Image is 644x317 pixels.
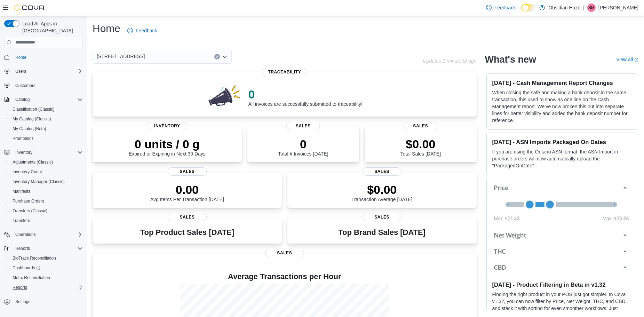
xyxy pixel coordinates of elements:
[616,57,638,62] a: View allExternal link
[10,207,50,215] a: Transfers (Classic)
[15,97,30,102] span: Catalog
[13,285,27,290] span: Reports
[15,246,30,251] span: Reports
[10,274,83,282] span: Metrc Reconciliation
[485,54,536,65] h2: What's new
[13,116,51,122] span: My Catalog (Classic)
[13,81,38,90] a: Customers
[338,228,426,237] h3: Top Brand Sales [DATE]
[13,148,35,157] button: Inventory
[13,67,83,76] span: Users
[10,187,33,196] a: Manifests
[588,3,595,12] span: SM
[15,83,35,88] span: Customers
[598,3,638,12] p: [PERSON_NAME]
[168,213,207,221] span: Sales
[587,3,596,12] div: Soledad Muro
[13,255,56,261] span: BioTrack Reconciliation
[10,105,57,113] a: Classification (Classic)
[1,148,86,157] button: Inventory
[13,218,30,223] span: Transfers
[13,169,42,175] span: Inventory Count
[19,20,83,34] span: Load All Apps in [GEOGRAPHIC_DATA]
[1,66,86,76] button: Users
[13,95,32,104] button: Catalog
[10,158,83,166] span: Adjustments (Classic)
[7,167,86,177] button: Inventory Count
[634,58,638,62] svg: External link
[13,95,83,104] span: Catalog
[10,264,83,272] span: Dashboards
[7,263,86,273] a: Dashboards
[13,189,30,194] span: Manifests
[13,198,44,204] span: Purchase Orders
[10,115,83,123] span: My Catalog (Classic)
[13,53,29,62] a: Home
[10,105,83,113] span: Classification (Classic)
[98,272,471,281] h4: Average Transactions per Hour
[7,157,86,167] button: Adjustments (Classic)
[13,106,55,112] span: Classification (Classic)
[97,52,145,61] span: [STREET_ADDRESS]
[10,264,43,272] a: Dashboards
[492,281,631,288] h3: [DATE] - Product Filtering in Beta in v1.32
[363,167,401,176] span: Sales
[13,230,83,239] span: Operations
[248,87,362,101] p: 0
[7,283,86,292] button: Reports
[7,177,86,187] button: Inventory Manager (Classic)
[10,115,54,123] a: My Catalog (Classic)
[10,197,83,205] span: Purchase Orders
[10,168,83,176] span: Inventory Count
[10,125,83,133] span: My Catalog (Beta)
[521,4,536,11] input: Dark Mode
[13,208,47,214] span: Transfers (Classic)
[10,254,59,262] a: BioTrack Reconciliation
[140,228,234,237] h3: Top Product Sales [DATE]
[10,216,33,225] a: Transfers
[278,137,328,157] div: Total # Invoices [DATE]
[10,274,53,282] a: Metrc Reconciliation
[7,114,86,124] button: My Catalog (Classic)
[10,207,83,215] span: Transfers (Classic)
[148,122,186,130] span: Inventory
[492,89,631,124] p: When closing the safe and making a bank deposit in the same transaction, this used to show as one...
[400,137,441,151] p: $0.00
[7,104,86,114] button: Classification (Classic)
[125,24,160,38] a: Feedback
[400,137,441,157] div: Total Sales [DATE]
[13,53,83,62] span: Home
[265,249,304,257] span: Sales
[262,68,307,76] span: Traceability
[222,54,228,60] button: Open list of options
[10,283,83,292] span: Reports
[10,197,47,205] a: Purchase Orders
[15,150,32,155] span: Inventory
[13,275,50,280] span: Metrc Reconciliation
[492,79,631,86] h3: [DATE] - Cash Management Report Changes
[1,244,86,253] button: Reports
[10,134,37,143] a: Promotions
[483,1,518,15] a: Feedback
[548,3,580,12] p: Obsidian Haze
[10,254,83,262] span: BioTrack Reconciliation
[13,67,29,76] button: Users
[363,213,401,221] span: Sales
[10,158,56,166] a: Adjustments (Classic)
[7,124,86,134] button: My Catalog (Beta)
[13,244,83,253] span: Reports
[1,95,86,104] button: Catalog
[10,134,83,143] span: Promotions
[7,253,86,263] button: BioTrack Reconciliation
[13,136,34,141] span: Promotions
[150,183,224,202] div: Avg Items Per Transaction [DATE]
[13,244,33,253] button: Reports
[10,125,49,133] a: My Catalog (Beta)
[351,183,413,202] div: Transaction Average [DATE]
[13,298,33,306] a: Settings
[13,126,46,132] span: My Catalog (Beta)
[423,58,476,64] p: Updated 1 minute(s) ago
[15,232,36,237] span: Operations
[7,134,86,143] button: Promotions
